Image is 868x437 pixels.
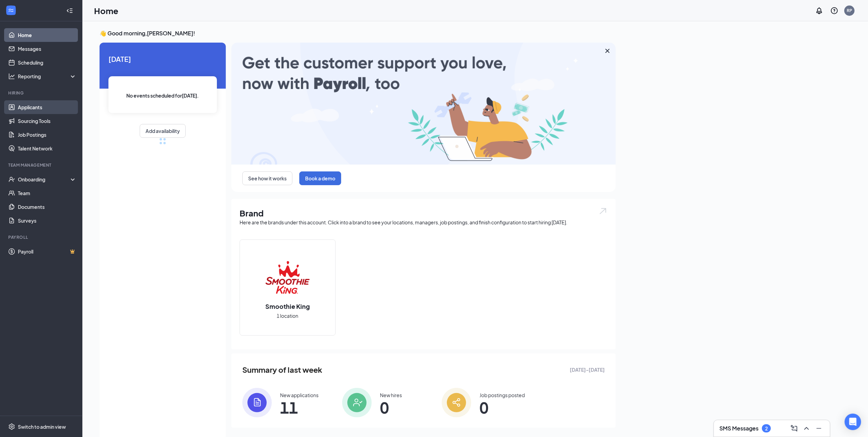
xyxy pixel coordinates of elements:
[815,424,823,433] svg: Minimize
[830,7,838,15] svg: QuestionInfo
[845,414,861,430] div: Open Intercom Messenger
[280,401,319,414] span: 11
[299,171,341,185] button: Book a demo
[18,28,77,42] a: Home
[18,114,77,128] a: Sourcing Tools
[8,90,75,96] div: Hiring
[66,7,73,14] svg: Collapse
[570,366,605,373] span: [DATE] - [DATE]
[127,92,199,99] span: No events scheduled for [DATE] .
[380,401,402,414] span: 0
[813,423,824,434] button: Minimize
[18,200,77,214] a: Documents
[18,176,71,183] div: Onboarding
[18,42,77,56] a: Messages
[18,128,77,142] a: Job Postings
[277,312,299,320] span: 1 location
[18,56,77,69] a: Scheduling
[802,424,811,433] svg: ChevronUp
[231,43,616,165] img: payroll-large.gif
[380,392,402,399] div: New hires
[442,388,471,417] img: icon
[18,73,77,80] div: Reporting
[8,423,15,430] svg: Settings
[18,214,77,227] a: Surveys
[140,124,186,138] button: Add availability
[479,392,525,399] div: Job postings posted
[108,54,217,64] span: [DATE]
[18,245,77,258] a: PayrollCrown
[18,142,77,155] a: Talent Network
[18,100,77,114] a: Applicants
[801,423,812,434] button: ChevronUp
[790,424,798,433] svg: ComposeMessage
[18,186,77,200] a: Team
[599,207,607,215] img: open.6027fd2a22e1237b5b06.svg
[479,401,525,414] span: 0
[240,207,607,219] h1: Brand
[8,73,15,80] svg: Analysis
[8,7,14,14] svg: WorkstreamLogo
[603,47,612,55] svg: Cross
[342,388,372,417] img: icon
[242,364,322,376] span: Summary of last week
[789,423,800,434] button: ComposeMessage
[100,30,616,37] h3: 👋 Good morning, [PERSON_NAME] !
[159,138,166,145] div: loading meetings...
[266,255,310,299] img: Smoothie King
[8,234,75,240] div: Payroll
[258,302,317,311] h2: Smoothie King
[242,388,272,417] img: icon
[719,425,759,432] h3: SMS Messages
[242,171,292,185] button: See how it works
[240,219,607,226] div: Here are the brands under this account. Click into a brand to see your locations, managers, job p...
[8,176,15,183] svg: UserCheck
[280,392,319,399] div: New applications
[94,5,118,16] h1: Home
[815,7,823,15] svg: Notifications
[18,423,66,430] div: Switch to admin view
[847,8,852,13] div: RP
[8,162,75,168] div: Team Management
[765,426,768,432] div: 2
